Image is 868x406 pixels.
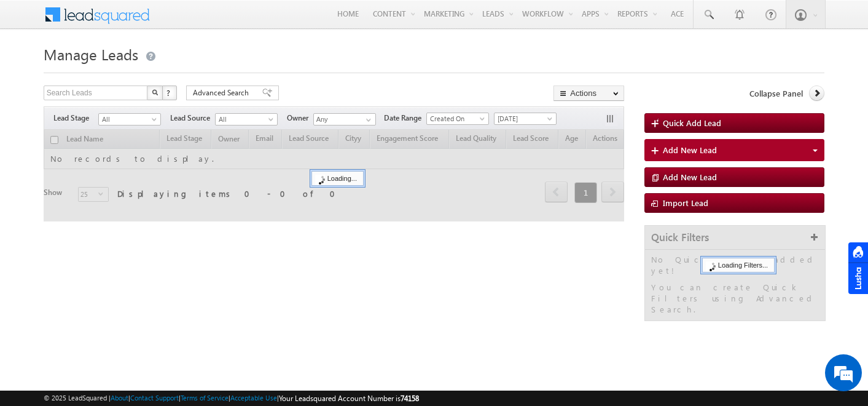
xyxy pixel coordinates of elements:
[181,394,229,402] a: Terms of Service
[98,113,161,125] a: All
[663,172,717,182] span: Add New Lead
[702,258,775,273] div: Loading Filters...
[287,113,313,124] span: Owner
[494,113,557,125] a: [DATE]
[111,394,128,402] a: About
[44,392,419,404] span: © 2025 LeadSquared | | | | |
[553,86,624,101] button: Actions
[162,86,177,100] button: ?
[426,113,489,125] a: Created On
[44,44,138,64] span: Manage Leads
[311,171,364,186] div: Loading...
[495,113,553,124] span: [DATE]
[279,394,419,403] span: Your Leadsquared Account Number is
[663,117,721,128] span: Quick Add Lead
[313,113,376,125] input: Type to Search
[166,87,172,98] span: ?
[152,89,158,95] img: Search
[230,394,277,402] a: Acceptable Use
[99,114,157,125] span: All
[663,197,708,208] span: Import Lead
[749,88,803,99] span: Collapse Panel
[215,113,278,125] a: All
[216,114,274,125] span: All
[359,114,375,126] a: Show All Items
[130,394,179,402] a: Contact Support
[427,113,485,124] span: Created On
[384,113,426,124] span: Date Range
[170,113,215,124] span: Lead Source
[193,87,252,98] span: Advanced Search
[53,113,98,124] span: Lead Stage
[663,145,717,155] span: Add New Lead
[401,394,419,403] span: 74158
